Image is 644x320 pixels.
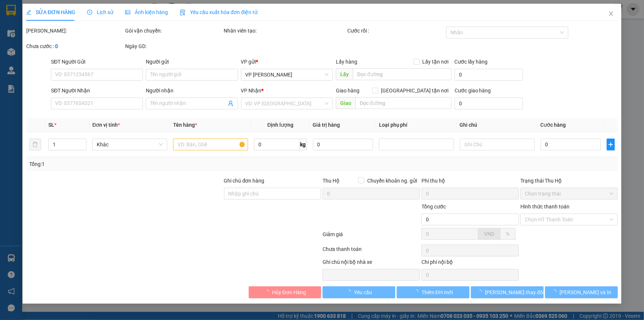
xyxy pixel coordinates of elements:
[146,86,238,95] div: Người nhận
[347,27,445,35] div: Cước rồi :
[97,139,163,150] span: Khác
[224,188,321,200] input: Ghi chú đơn hàng
[322,230,421,243] div: Giảm giá
[608,11,614,17] span: close
[125,27,223,35] div: Gói vận chuyển:
[520,177,618,185] div: Trạng thái Thu Hộ
[354,288,372,296] span: Yêu cầu
[29,139,41,150] button: delete
[264,289,272,295] span: loading
[146,58,238,66] div: Người gửi
[477,289,485,295] span: loading
[323,178,340,184] span: Thu Hộ
[421,204,446,210] span: Tổng cước
[376,118,457,132] th: Loại phụ phí
[336,97,355,109] span: Giao
[87,9,113,15] span: Lịch sử
[323,258,420,269] div: Ghi chú nội bộ nhà xe
[336,59,357,65] span: Lấy hàng
[421,177,519,188] div: Phí thu hộ
[87,10,92,15] span: clock-circle
[249,286,321,298] button: Hủy Đơn Hàng
[245,69,328,80] span: VP Phạm Văn Đồng
[560,288,612,296] span: [PERSON_NAME] và In
[173,122,197,128] span: Tên hàng
[346,289,354,295] span: loading
[26,9,75,15] span: SỬA ĐƠN HÀNG
[421,288,453,296] span: Thêm ĐH mới
[26,27,124,35] div: [PERSON_NAME]:
[397,286,469,298] button: Thêm ĐH mới
[353,68,452,80] input: Dọc đường
[55,43,58,49] b: 0
[552,289,560,295] span: loading
[241,58,333,66] div: VP gửi
[125,10,130,15] span: picture
[541,122,566,128] span: Cước hàng
[421,258,519,269] div: Chi phí nội bộ
[455,88,491,93] label: Cước giao hàng
[224,178,265,184] label: Ghi chú đơn hàng
[267,122,293,128] span: Định lượng
[607,142,614,147] span: plus
[51,58,143,66] div: SĐT Người Gửi
[485,288,544,296] span: [PERSON_NAME] thay đổi
[506,231,510,237] span: %
[313,122,340,128] span: Giá trị hàng
[125,9,168,15] span: Ảnh kiện hàng
[457,118,538,132] th: Ghi chú
[272,288,306,296] span: Hủy Đơn Hàng
[545,286,618,298] button: [PERSON_NAME] và In
[336,68,353,80] span: Lấy
[180,10,186,16] img: icon
[228,101,234,106] span: user-add
[471,286,544,298] button: [PERSON_NAME] thay đổi
[455,59,488,65] label: Cước lấy hàng
[455,98,523,109] input: Cước giao hàng
[484,231,495,237] span: VND
[26,10,31,15] span: edit
[51,86,143,95] div: SĐT Người Nhận
[180,9,258,15] span: Yêu cầu xuất hóa đơn điện tử
[336,88,359,93] span: Giao hàng
[355,97,452,109] input: Dọc đường
[607,139,615,150] button: plus
[125,42,223,50] div: Ngày GD:
[323,286,396,298] button: Yêu cầu
[241,88,262,93] span: VP Nhận
[520,204,569,210] label: Hình thức thanh toán
[525,188,613,199] span: Chọn trạng thái
[26,42,124,50] div: Chưa cước :
[322,245,421,258] div: Chưa thanh toán
[29,160,249,168] div: Tổng: 1
[224,27,346,35] div: Nhân viên tạo:
[92,122,120,128] span: Đơn vị tính
[460,139,535,150] input: Ghi Chú
[364,177,420,185] span: Chuyển khoản ng. gửi
[413,289,421,295] span: loading
[48,122,54,128] span: SL
[420,58,452,66] span: Lấy tận nơi
[601,4,621,24] button: Close
[173,139,248,150] input: VD: Bàn, Ghế
[378,86,452,95] span: [GEOGRAPHIC_DATA] tận nơi
[455,69,523,81] input: Cước lấy hàng
[300,139,307,150] span: kg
